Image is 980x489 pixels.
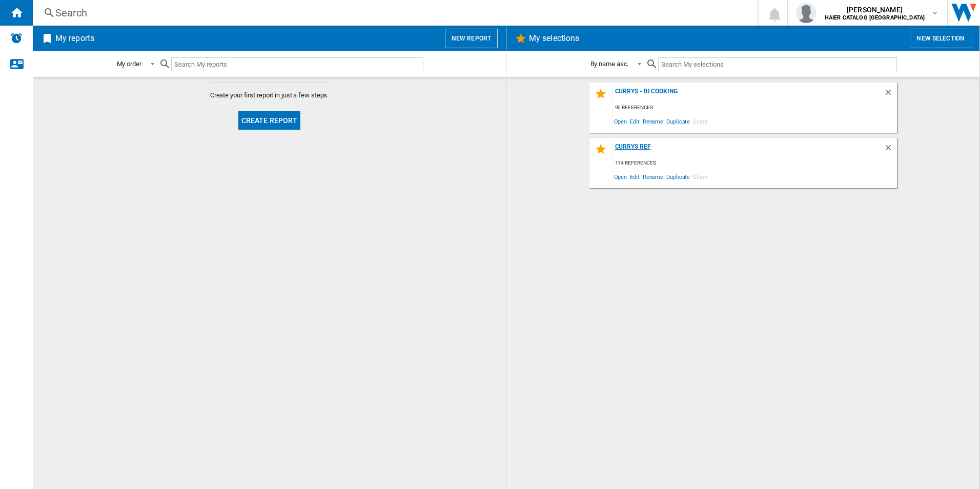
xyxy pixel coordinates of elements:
[10,32,23,44] img: alerts-logo.svg
[590,60,629,68] div: By name asc.
[658,57,896,71] input: Search My selections
[612,88,884,101] div: Currys - Bi Cooking
[612,170,629,184] span: Open
[612,114,629,128] span: Open
[612,101,897,114] div: 90 references
[628,114,641,128] span: Edit
[825,14,925,21] b: HAIER CATALOG [GEOGRAPHIC_DATA]
[210,91,329,100] span: Create your first report in just a few steps.
[884,88,897,101] div: Delete
[171,57,423,71] input: Search My reports
[665,170,691,184] span: Duplicate
[628,170,641,184] span: Edit
[665,114,691,128] span: Duplicate
[691,114,709,128] span: Share
[238,111,301,130] button: Create report
[691,170,709,184] span: Share
[641,114,665,128] span: Rename
[53,29,96,48] h2: My reports
[884,143,897,157] div: Delete
[641,170,665,184] span: Rename
[825,5,925,15] span: [PERSON_NAME]
[796,3,816,23] img: profile.jpg
[445,29,498,48] button: New report
[612,143,884,157] div: Currys Ref
[612,157,897,170] div: 114 references
[910,29,971,48] button: New selection
[55,6,731,20] div: Search
[527,29,581,48] h2: My selections
[117,60,141,68] div: My order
